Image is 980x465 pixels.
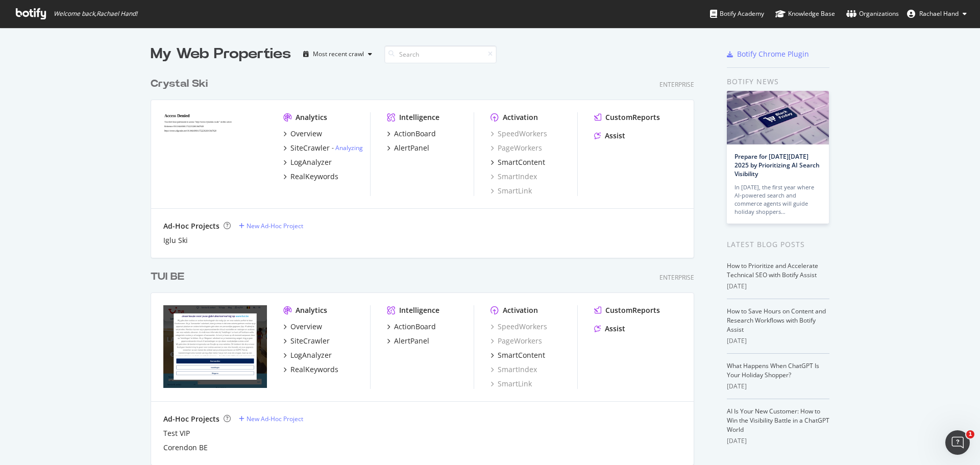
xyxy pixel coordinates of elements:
a: CustomReports [594,305,660,315]
a: Assist [594,131,625,141]
a: TUI BE [151,270,188,284]
div: Crystal Ski [151,77,208,91]
a: Crystal Ski [151,77,212,91]
a: RealKeywords [283,172,338,182]
a: SpeedWorkers [491,322,547,332]
iframe: Intercom live chat [945,430,970,455]
div: Botify news [727,76,829,87]
a: LogAnalyzer [283,350,332,360]
a: ActionBoard [387,322,436,332]
div: SmartContent [498,350,545,360]
div: Activation [503,305,538,315]
div: Enterprise [659,80,694,89]
div: [DATE] [727,382,829,391]
a: PageWorkers [491,143,542,153]
a: PageWorkers [491,336,542,346]
span: Rachael Hand [919,9,959,18]
div: Assist [605,324,625,334]
a: How to Prioritize and Accelerate Technical SEO with Botify Assist [727,261,818,279]
a: Prepare for [DATE][DATE] 2025 by Prioritizing AI Search Visibility [734,152,820,178]
a: Iglu Ski [163,235,188,246]
a: SmartContent [491,157,545,167]
a: Analyzing [335,143,363,152]
div: - [332,143,363,152]
input: Search [384,45,497,63]
div: TUI BE [151,270,184,284]
div: Activation [503,112,538,123]
div: SiteCrawler [290,336,330,346]
div: Ad-Hoc Projects [163,221,219,231]
div: SiteCrawler [290,143,330,153]
a: Overview [283,322,322,332]
div: LogAnalyzer [290,350,332,360]
a: SmartLink [491,379,532,389]
a: SpeedWorkers [491,129,547,139]
a: SiteCrawler [283,336,330,346]
div: RealKeywords [290,172,338,182]
a: New Ad-Hoc Project [239,222,303,230]
div: In [DATE], the first year where AI-powered search and commerce agents will guide holiday shoppers… [734,183,821,216]
div: AlertPanel [394,143,429,153]
a: LogAnalyzer [283,157,332,167]
a: What Happens When ChatGPT Is Your Holiday Shopper? [727,361,819,379]
a: RealKeywords [283,364,338,375]
div: SmartContent [498,157,545,167]
div: Analytics [296,305,327,315]
div: Test VIP [163,428,190,438]
a: Assist [594,324,625,334]
div: [DATE] [727,282,829,291]
div: Most recent crawl [313,51,364,57]
div: Latest Blog Posts [727,239,829,250]
div: Organizations [846,9,899,19]
div: Enterprise [659,273,694,282]
div: ActionBoard [394,129,436,139]
a: AlertPanel [387,143,429,153]
div: [DATE] [727,436,829,446]
img: Prepare for Black Friday 2025 by Prioritizing AI Search Visibility [727,91,829,144]
div: SmartIndex [491,172,537,182]
div: My Web Properties [151,44,291,64]
a: ActionBoard [387,129,436,139]
button: Most recent crawl [299,46,376,62]
button: Rachael Hand [899,6,975,22]
div: CustomReports [605,112,660,123]
img: tui.be [163,305,267,388]
a: SiteCrawler- Analyzing [283,143,363,153]
div: New Ad-Hoc Project [247,222,303,230]
a: AI Is Your New Customer: How to Win the Visibility Battle in a ChatGPT World [727,407,829,434]
div: Ad-Hoc Projects [163,414,219,424]
a: SmartIndex [491,364,537,375]
div: Analytics [296,112,327,123]
div: RealKeywords [290,364,338,375]
a: SmartContent [491,350,545,360]
a: SmartLink [491,186,532,196]
div: Intelligence [399,112,439,123]
div: AlertPanel [394,336,429,346]
a: Corendon BE [163,443,208,453]
div: Knowledge Base [775,9,835,19]
div: CustomReports [605,305,660,315]
a: CustomReports [594,112,660,123]
a: AlertPanel [387,336,429,346]
a: How to Save Hours on Content and Research Workflows with Botify Assist [727,307,826,334]
span: Welcome back, Rachael Hand ! [54,10,137,18]
div: ActionBoard [394,322,436,332]
div: [DATE] [727,336,829,346]
img: crystalski.co.uk [163,112,267,195]
a: New Ad-Hoc Project [239,414,303,423]
div: Overview [290,129,322,139]
div: New Ad-Hoc Project [247,414,303,423]
div: Overview [290,322,322,332]
div: Botify Academy [710,9,764,19]
div: Assist [605,131,625,141]
div: LogAnalyzer [290,157,332,167]
a: Botify Chrome Plugin [727,49,809,59]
